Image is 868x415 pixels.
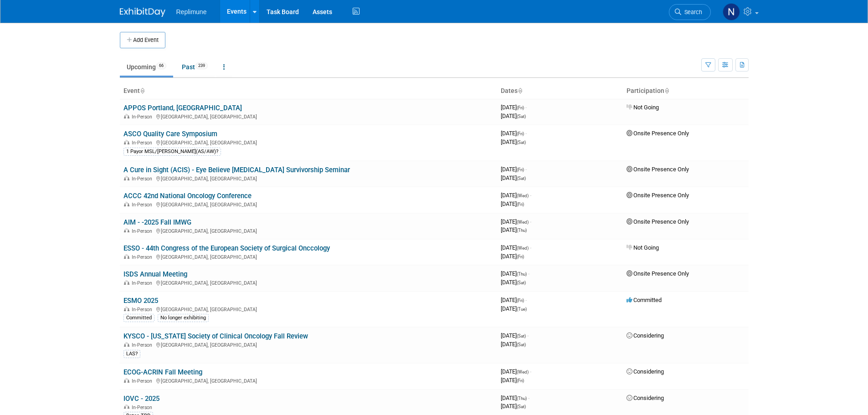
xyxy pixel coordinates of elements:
span: Onsite Presence Only [627,130,689,137]
a: IOVC - 2025 [123,395,159,403]
span: - [527,332,529,339]
span: [DATE] [501,253,524,260]
div: 1 Payor MSL/[PERSON_NAME](AS/AW)? [123,148,221,156]
span: Considering [627,368,664,375]
th: Dates [497,83,623,99]
img: In-Person Event [124,307,129,311]
span: - [528,270,529,277]
a: Sort by Start Date [518,87,522,94]
a: ESSO - 44th Congress of the European Society of Surgical Onccology [123,244,330,252]
span: - [525,297,527,303]
img: In-Person Event [124,114,129,118]
div: [GEOGRAPHIC_DATA], [GEOGRAPHIC_DATA] [123,377,493,384]
span: [DATE] [501,166,527,173]
span: [DATE] [501,270,529,277]
div: LAS? [123,350,140,358]
span: (Fri) [517,298,524,303]
span: (Wed) [517,220,529,225]
span: [DATE] [501,368,531,375]
a: Sort by Event Name [140,87,144,94]
span: [DATE] [501,104,527,111]
a: Upcoming66 [120,58,173,76]
span: [DATE] [501,113,526,119]
span: Committed [627,297,662,303]
th: Participation [623,83,749,99]
span: - [528,395,529,401]
span: [DATE] [501,332,529,339]
span: (Fri) [517,105,524,110]
img: In-Person Event [124,140,129,144]
img: In-Person Event [124,176,129,180]
img: In-Person Event [124,202,129,206]
span: In-Person [132,405,155,410]
span: (Wed) [517,193,529,198]
span: Onsite Presence Only [627,166,689,173]
a: Past239 [175,58,215,76]
span: [DATE] [501,341,526,348]
div: [GEOGRAPHIC_DATA], [GEOGRAPHIC_DATA] [123,305,493,313]
span: (Fri) [517,202,524,207]
span: [DATE] [501,200,524,207]
span: Search [681,9,702,15]
span: [DATE] [501,244,531,251]
span: (Thu) [517,228,527,233]
span: (Sat) [517,176,526,181]
span: - [525,104,527,111]
span: Onsite Presence Only [627,218,689,225]
span: Not Going [627,104,659,111]
div: [GEOGRAPHIC_DATA], [GEOGRAPHIC_DATA] [123,138,493,146]
span: (Fri) [517,167,524,172]
span: 239 [195,62,208,69]
span: In-Person [132,228,155,234]
span: (Fri) [517,131,524,136]
span: 66 [156,62,166,69]
span: (Sat) [517,333,526,338]
span: - [530,218,531,225]
span: - [530,368,531,375]
img: In-Person Event [124,254,129,259]
span: (Sat) [517,280,526,285]
div: Committed [123,314,154,322]
span: Not Going [627,244,659,251]
img: In-Person Event [124,378,129,383]
a: ISDS Annual Meeting [123,270,187,278]
span: (Fri) [517,378,524,383]
span: (Sat) [517,140,526,145]
span: Considering [627,395,664,401]
img: In-Person Event [124,342,129,347]
div: [GEOGRAPHIC_DATA], [GEOGRAPHIC_DATA] [123,113,493,120]
img: ExhibitDay [120,8,165,17]
span: Onsite Presence Only [627,270,689,277]
span: - [525,130,527,137]
span: In-Person [132,342,155,348]
span: In-Person [132,202,155,208]
div: [GEOGRAPHIC_DATA], [GEOGRAPHIC_DATA] [123,227,493,234]
span: [DATE] [501,226,527,233]
div: [GEOGRAPHIC_DATA], [GEOGRAPHIC_DATA] [123,200,493,208]
span: - [530,244,531,251]
a: ASCO Quality Care Symposium [123,130,217,138]
span: In-Person [132,176,155,182]
span: [DATE] [501,192,531,199]
span: Onsite Presence Only [627,192,689,199]
button: Add Event [120,32,165,48]
span: [DATE] [501,403,526,410]
span: [DATE] [501,174,526,181]
span: (Fri) [517,254,524,259]
a: ACCC 42nd National Oncology Conference [123,192,252,200]
span: [DATE] [501,395,529,401]
img: In-Person Event [124,280,129,285]
a: Search [669,4,711,20]
a: Sort by Participation Type [664,87,669,94]
img: Nicole Schaeffner [723,3,740,20]
a: A Cure in Sight (ACIS) - Eye Believe [MEDICAL_DATA] Survivorship Seminar [123,166,350,174]
a: ESMO 2025 [123,297,158,305]
span: In-Person [132,254,155,260]
span: [DATE] [501,138,526,145]
span: [DATE] [501,297,527,303]
div: [GEOGRAPHIC_DATA], [GEOGRAPHIC_DATA] [123,341,493,348]
span: [DATE] [501,305,527,312]
th: Event [120,83,497,99]
div: [GEOGRAPHIC_DATA], [GEOGRAPHIC_DATA] [123,279,493,286]
a: KYSCO - [US_STATE] Society of Clinical Oncology Fall Review [123,332,308,340]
